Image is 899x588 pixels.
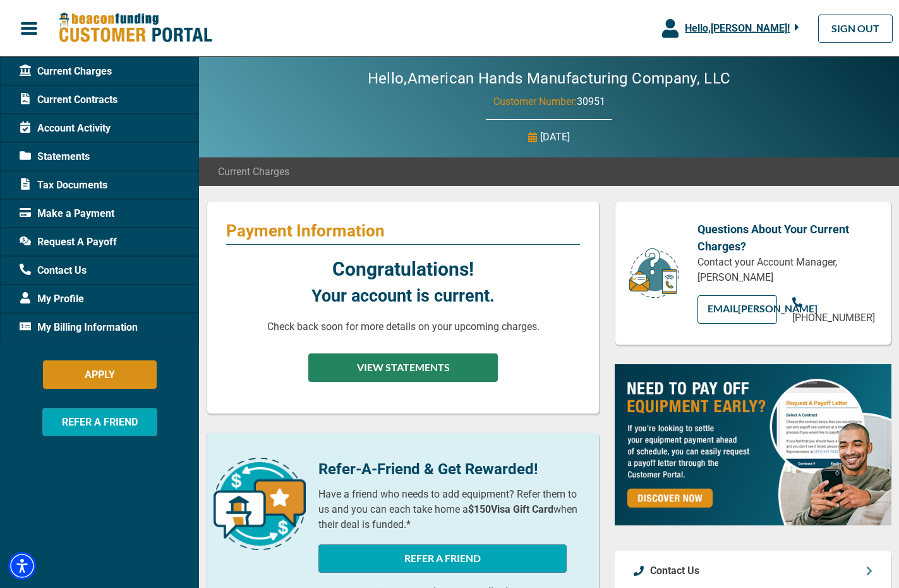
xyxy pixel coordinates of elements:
[332,255,474,283] p: Congratulations!
[42,408,157,436] button: REFER A FRIEND
[20,263,87,278] span: Contact Us
[20,320,138,335] span: My Billing Information
[20,291,84,307] span: My Profile
[218,164,289,180] span: Current Charges
[540,130,570,145] p: [DATE]
[468,503,553,515] b: $150 Visa Gift Card
[20,235,117,250] span: Request A Payoff
[20,64,112,79] span: Current Charges
[697,255,872,285] p: Contact your Account Manager, [PERSON_NAME]
[318,458,580,481] p: Refer-A-Friend & Get Rewarded!
[615,364,891,525] img: payoff-ad-px.jpg
[697,295,777,324] a: EMAIL[PERSON_NAME]
[792,312,875,324] span: [PHONE_NUMBER]
[311,283,495,309] p: Your account is current.
[20,92,118,107] span: Current Contracts
[8,552,36,580] div: Accessibility Menu
[214,458,306,550] img: refer-a-friend-icon.png
[43,360,157,389] button: APPLY
[577,95,605,107] span: 30951
[308,353,498,382] button: VIEW STATEMENTS
[318,544,567,573] button: REFER A FRIEND
[20,121,111,136] span: Account Activity
[267,319,540,334] p: Check back soon for more details on your upcoming charges.
[493,95,577,107] span: Customer Number:
[20,206,114,221] span: Make a Payment
[20,149,90,164] span: Statements
[318,487,580,532] p: Have a friend who needs to add equipment? Refer them to us and you can each take home a when thei...
[58,12,212,44] img: Beacon Funding Customer Portal Logo
[792,295,875,326] a: [PHONE_NUMBER]
[650,563,699,579] p: Contact Us
[818,15,893,43] a: SIGN OUT
[226,221,580,241] p: Payment Information
[685,22,790,34] span: Hello, [PERSON_NAME] !
[330,70,769,88] h2: Hello, American Hands Manufacturing Company, LLC
[697,221,872,255] p: Questions About Your Current Charges?
[625,247,682,300] img: customer-service.png
[20,178,107,193] span: Tax Documents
